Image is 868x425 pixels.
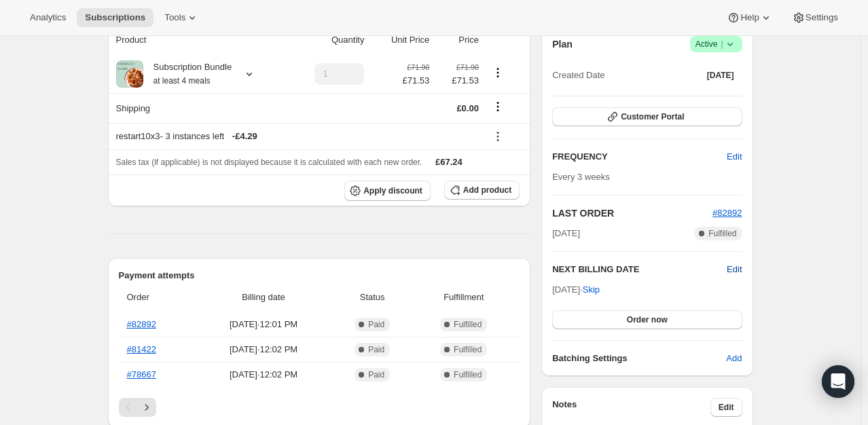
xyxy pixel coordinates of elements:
[454,369,482,380] span: Fulfilled
[583,283,600,297] span: Skip
[22,8,74,27] button: Analytics
[454,319,482,330] span: Fulfilled
[575,279,608,301] button: Skip
[552,263,727,276] h2: NEXT BILLING DATE
[710,398,742,417] button: Edit
[454,344,482,355] span: Fulfilled
[444,181,520,200] button: Add product
[108,25,288,55] th: Product
[198,318,329,331] span: [DATE] · 12:01 PM
[137,398,156,417] button: Next
[287,25,368,55] th: Quantity
[552,352,726,365] h6: Batching Settings
[718,348,750,369] button: Add
[806,12,838,23] span: Settings
[552,310,742,329] button: Order now
[456,63,479,71] small: £71.90
[699,66,742,85] button: [DATE]
[627,314,668,325] span: Order now
[487,99,509,114] button: Shipping actions
[77,8,153,27] button: Subscriptions
[344,181,431,201] button: Apply discount
[740,12,759,23] span: Help
[695,37,737,51] span: Active
[784,8,846,27] button: Settings
[368,25,433,55] th: Unit Price
[552,150,727,164] h2: FREQUENCY
[198,343,329,356] span: [DATE] · 12:02 PM
[719,402,734,413] span: Edit
[726,352,742,365] span: Add
[108,93,288,123] th: Shipping
[552,227,580,240] span: [DATE]
[156,8,207,27] button: Tools
[153,76,211,86] small: at least 4 meals
[433,25,483,55] th: Price
[727,150,742,164] span: Edit
[407,63,429,71] small: £71.90
[822,365,854,398] div: Open Intercom Messenger
[707,70,734,81] span: [DATE]
[552,69,604,82] span: Created Date
[719,8,780,27] button: Help
[119,269,520,282] h2: Payment attempts
[403,74,430,88] span: £71.53
[127,319,156,329] a: #82892
[363,185,422,196] span: Apply discount
[368,369,384,380] span: Paid
[337,291,408,304] span: Status
[712,206,742,220] button: #82892
[116,60,143,88] img: product img
[143,60,232,88] div: Subscription Bundle
[456,103,479,113] span: £0.00
[119,282,195,312] th: Order
[368,344,384,355] span: Paid
[30,12,66,23] span: Analytics
[552,172,610,182] span: Every 3 weeks
[727,263,742,276] button: Edit
[116,130,479,143] div: restart10x3 - 3 instances left
[127,344,156,354] a: #81422
[552,37,573,51] h2: Plan
[712,208,742,218] a: #82892
[164,12,185,23] span: Tools
[127,369,156,380] a: #78667
[119,398,520,417] nav: Pagination
[232,130,257,143] span: - £4.29
[463,185,511,196] span: Add product
[708,228,736,239] span: Fulfilled
[435,157,463,167] span: £67.24
[198,291,329,304] span: Billing date
[621,111,684,122] span: Customer Portal
[552,284,600,295] span: [DATE] ·
[368,319,384,330] span: Paid
[116,158,422,167] span: Sales tax (if applicable) is not displayed because it is calculated with each new order.
[719,146,750,168] button: Edit
[721,39,723,50] span: |
[198,368,329,382] span: [DATE] · 12:02 PM
[437,74,479,88] span: £71.53
[487,65,509,80] button: Product actions
[85,12,145,23] span: Subscriptions
[416,291,511,304] span: Fulfillment
[552,398,710,417] h3: Notes
[552,107,742,126] button: Customer Portal
[552,206,712,220] h2: LAST ORDER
